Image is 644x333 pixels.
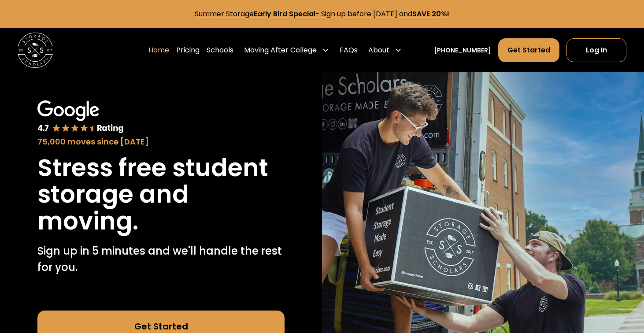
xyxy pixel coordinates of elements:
a: home [18,33,53,68]
h1: Stress free student storage and moving. [37,155,285,235]
a: [PHONE_NUMBER] [434,46,491,55]
a: Home [148,38,169,63]
a: Get Started [498,38,559,62]
a: Pricing [176,38,200,63]
a: Log In [566,38,626,62]
div: Moving After College [244,45,317,55]
div: About [365,38,405,63]
img: Google 4.7 star rating [37,100,124,133]
div: About [368,45,389,55]
p: Sign up in 5 minutes and we'll handle the rest for you. [37,243,285,275]
strong: SAVE 20%! [412,9,449,19]
strong: Early Bird Special [254,9,315,19]
a: FAQs [340,38,358,63]
img: Storage Scholars main logo [18,33,53,68]
a: Summer StorageEarly Bird Special- Sign up before [DATE] andSAVE 20%! [195,9,449,19]
a: Schools [207,38,233,63]
div: 75,000 moves since [DATE] [37,136,285,148]
div: Moving After College [241,38,333,63]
